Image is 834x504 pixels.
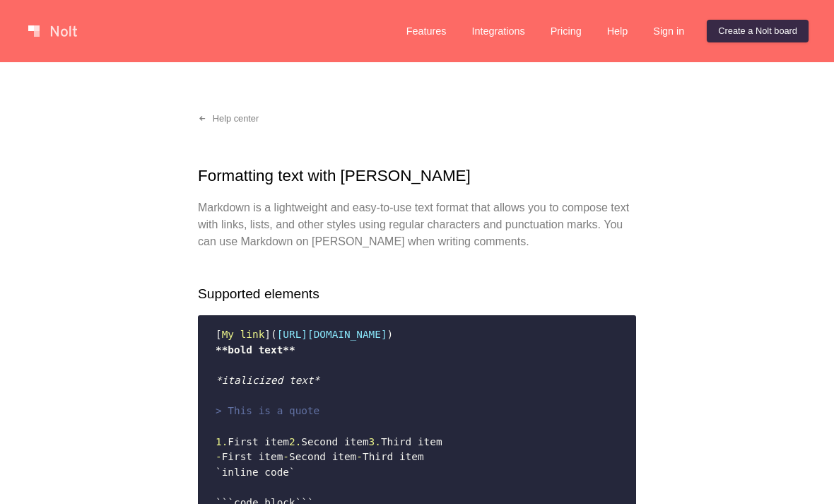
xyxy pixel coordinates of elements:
span: [URL][DOMAIN_NAME] [277,329,387,340]
span: `inline code` [216,467,295,478]
a: Sign in [642,20,695,42]
p: Markdown is a lightweight and easy-to-use text format that allows you to compose text with links,... [198,199,636,250]
span: ]( [264,329,276,340]
span: Second item [301,436,368,447]
span: - [356,451,363,462]
span: Third item [363,451,424,462]
span: [ [216,329,222,340]
span: ) [387,329,394,340]
a: Integrations [460,20,536,42]
span: - [216,451,222,462]
span: Second item [289,451,356,462]
a: Help [596,20,640,42]
span: 2. [289,436,301,447]
a: Pricing [539,20,593,42]
a: Create a Nolt board [707,20,809,42]
span: 3. [369,436,381,447]
span: 1. [216,436,228,447]
a: Features [395,20,458,42]
span: > This is a quote [216,405,319,416]
span: - [283,451,289,462]
span: First item [228,436,289,447]
h2: Supported elements [198,284,636,305]
span: *italicized text* [216,375,319,386]
span: My link [222,329,265,340]
span: First item [222,451,283,462]
a: Help center [187,107,270,130]
h1: Formatting text with [PERSON_NAME] [198,164,636,188]
span: Third item [381,436,442,447]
